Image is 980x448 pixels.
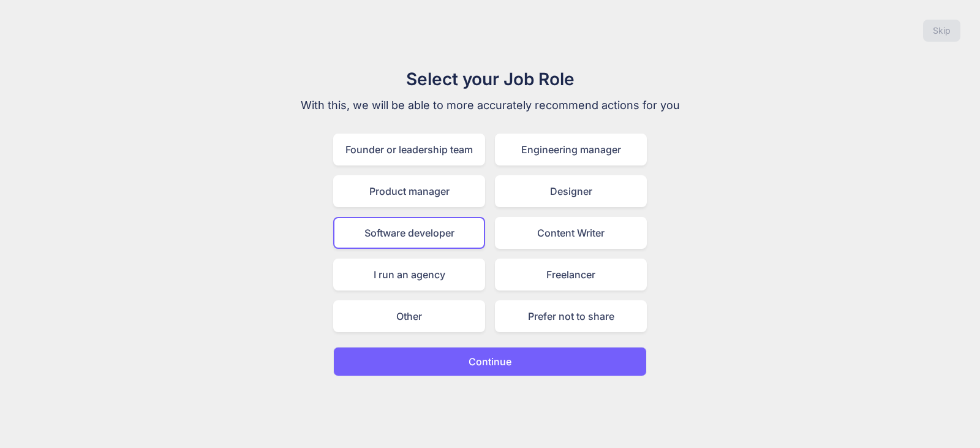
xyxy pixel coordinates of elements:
div: Founder or leadership team [333,134,485,165]
div: Software developer [333,217,485,249]
button: Continue [333,347,647,376]
p: With this, we will be able to more accurately recommend actions for you [284,97,696,114]
div: Other [333,300,485,332]
p: Continue [469,354,511,369]
h1: Select your Job Role [284,66,696,92]
div: Engineering manager [495,134,647,165]
div: Designer [495,175,647,207]
div: Product manager [333,175,485,207]
div: Freelancer [495,259,647,290]
div: Prefer not to share [495,300,647,332]
div: I run an agency [333,259,485,290]
button: Skip [923,20,960,42]
div: Content Writer [495,217,647,249]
